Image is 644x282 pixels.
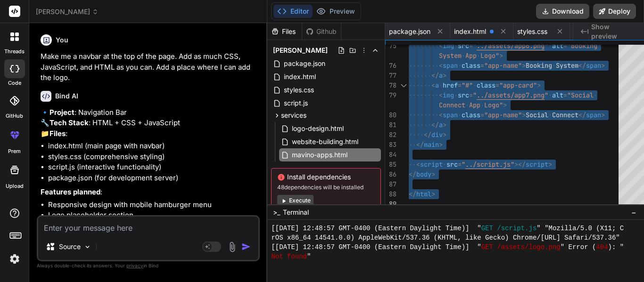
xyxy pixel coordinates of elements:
[431,71,439,80] span: </
[416,140,424,149] span: </
[477,91,545,99] span: ../assets/app7.png
[385,150,396,160] div: 84
[480,61,484,70] span: =
[291,136,359,147] span: website-building.html
[439,51,499,60] span: System App Logo"
[385,61,396,71] div: 76
[517,27,547,36] span: styles.css
[443,61,458,70] span: span
[462,111,480,119] span: class
[586,61,601,70] span: span
[409,190,416,198] span: </
[41,187,100,196] strong: Features planned
[631,208,636,217] span: −
[397,81,410,90] div: Click to collapse the range.
[526,111,578,119] span: Social Connect
[8,79,21,87] label: code
[477,81,495,89] span: class
[277,184,375,191] span: 48 dependencies will be installed
[465,160,511,169] span: ../script.js
[522,111,526,119] span: >
[608,242,624,252] span: ): "
[41,51,258,83] p: Make me a navbar at the top of the page. Add as much CSS, JavaScript, and HTML as you can. Add a ...
[567,91,594,99] span: "Social
[50,108,74,117] strong: Project
[503,101,507,109] span: >
[435,81,439,89] span: a
[481,224,493,233] span: GET
[514,160,526,169] span: ></
[277,195,314,206] button: Execute
[416,170,431,178] span: body
[439,121,443,129] span: a
[41,187,258,198] p: :
[271,224,481,233] span: [[DATE] 12:48:57 GMT-0400 (Eastern Daylight Time)] "
[8,147,21,155] label: prem
[431,81,435,89] span: <
[526,160,548,169] span: script
[385,169,396,179] div: 86
[273,5,313,18] button: Editor
[593,4,636,19] button: Deploy
[481,242,493,252] span: GET
[458,91,469,99] span: src
[389,27,430,36] span: package.json
[561,242,596,252] span: " Error (
[313,5,359,18] button: Preview
[511,160,514,169] span: "
[385,140,396,150] div: 83
[446,160,458,169] span: src
[480,111,484,119] span: =
[563,91,567,99] span: =
[499,81,537,89] span: "app-card"
[283,97,309,109] span: script.js
[48,210,258,221] li: Logo placeholder section
[439,111,443,119] span: <
[409,170,416,178] span: </
[126,263,143,268] span: privacy
[56,35,68,45] h6: You
[241,242,251,251] img: icon
[36,7,99,16] span: [PERSON_NAME]
[536,4,589,19] button: Download
[4,48,25,56] label: threads
[281,111,306,120] span: services
[385,130,396,140] div: 82
[601,61,605,70] span: >
[439,61,443,70] span: <
[443,71,446,80] span: >
[537,224,624,233] span: " "Mozilla/5.0 (X11; C
[462,81,473,89] span: "#"
[302,27,341,36] div: Github
[83,243,91,251] img: Pick Models
[283,58,326,69] span: package.json
[385,160,396,169] div: 85
[273,208,280,217] span: >_
[591,22,636,41] span: Show preview
[431,130,443,139] span: div
[462,160,465,169] span: "
[439,91,443,99] span: <
[385,120,396,130] div: 81
[37,261,260,270] p: Always double-check its answers. Your in Bind
[271,242,481,252] span: [[DATE] 12:48:57 GMT-0400 (Eastern Daylight Time)] "
[271,252,307,261] span: Not found
[629,205,638,220] button: −
[385,199,396,209] div: 89
[416,190,431,198] span: html
[454,27,486,36] span: index.html
[601,111,605,119] span: >
[586,111,601,119] span: span
[497,242,560,252] span: /assets/logo.png
[48,162,258,173] li: script.js (interactive functionality)
[443,130,446,139] span: >
[537,81,541,89] span: >
[59,242,81,251] p: Source
[48,173,258,184] li: package.json (for development server)
[385,71,396,81] div: 77
[283,208,309,217] span: Terminal
[41,107,258,139] p: 🔹 : Navigation Bar 🔧 : HTML + CSS + JavaScript 📁 :
[291,123,345,134] span: logo-design.html
[439,101,503,109] span: Connect App Logo"
[385,90,396,100] div: 79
